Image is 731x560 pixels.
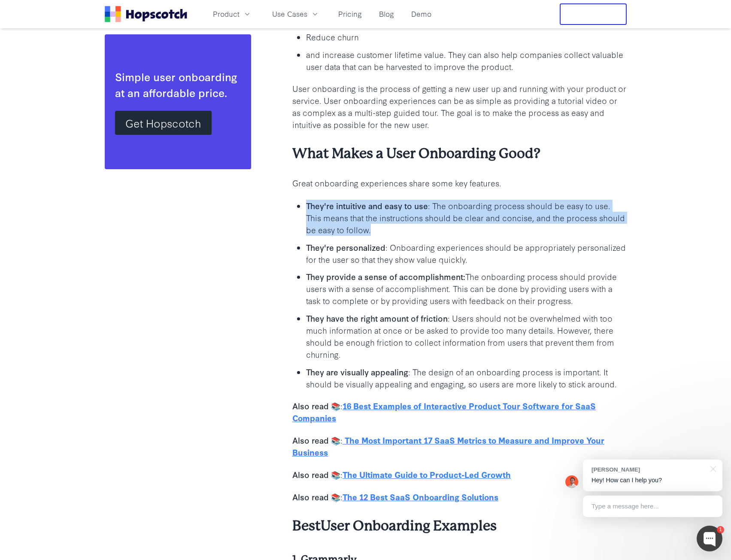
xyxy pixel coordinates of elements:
p: : Onboarding experiences should be appropriately personalized for the user so that they show valu... [306,241,627,265]
button: Free Trial [560,3,627,25]
p: : Users should not be overwhelmed with too much information at once or be asked to provide too ma... [306,312,627,360]
div: 1 [717,526,724,533]
b: They provide a sense of accomplishment: [306,271,465,282]
p: : The design of an onboarding process is important. It should be visually appealing and engaging,... [306,366,627,390]
a: Demo [408,7,435,21]
b: They're personalized [306,241,385,253]
a: Pricing [335,7,365,21]
button: Use Cases [267,7,325,21]
p: : [292,491,627,503]
h3: Best [292,517,627,536]
a: Blog [376,7,397,21]
a: The Most Important 17 SaaS Metrics to Measure and Improve Your Business [292,434,604,458]
a: The Ultimate Guide to Product-Led Growth [343,469,511,480]
a: The 12 Best SaaS Onboarding Solutions [343,491,498,502]
a: Get Hopscotch [115,111,212,135]
p: The onboarding process should provide users with a sense of accomplishment. This can be done by p... [306,271,627,307]
p: Hey! How can I help you? [591,476,714,485]
p: : [292,434,627,458]
b: Also read 📚 [292,469,340,480]
p: : The onboarding process should be easy to use. This means that the instructions should be clear ... [306,200,627,236]
p: User onboarding is the process of getting a new user up and running with your product or service.... [292,82,627,131]
b: They have the right amount of friction [306,312,448,324]
p: Reduce churn [306,31,627,43]
b: Also read 📚 [292,491,340,502]
a: 16 Best Examples of Interactive Product Tour Software for SaaS Companies [292,400,596,423]
p: Great onboarding experiences share some key features. [292,177,627,189]
span: Product [213,9,240,19]
a: Home [105,6,187,22]
img: Mark Spera [565,475,578,488]
b: Also read 📚 [292,434,340,446]
div: Type a message here... [583,496,722,517]
p: : [292,400,627,424]
button: Product [208,7,257,21]
p: : [292,469,627,481]
b: User Onboarding Examples [321,518,497,534]
span: Use Cases [272,9,307,19]
div: Simple user onboarding at an affordable price. [115,69,241,100]
b: They are visually appealing [306,366,408,377]
p: and increase customer lifetime value. They can also help companies collect valuable user data tha... [306,49,627,73]
div: [PERSON_NAME] [591,466,705,474]
b: Also read 📚 [292,400,340,411]
h3: What Makes a User Onboarding Good? [292,144,627,163]
b: They're intuitive and easy to use [306,200,428,211]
